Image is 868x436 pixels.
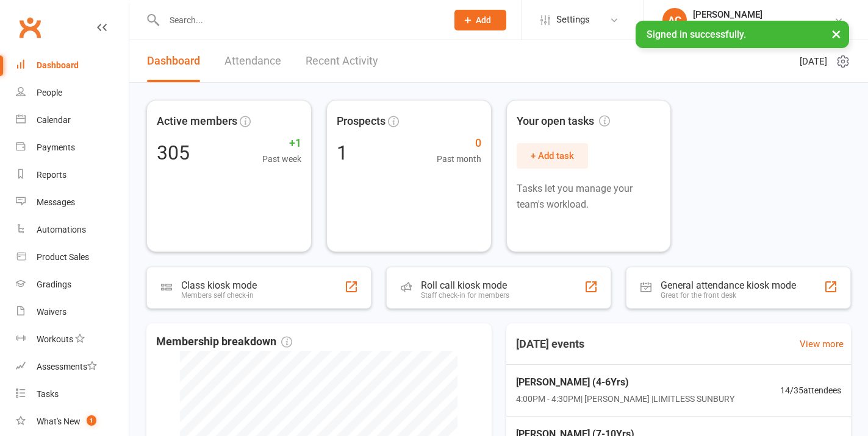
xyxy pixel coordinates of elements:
[156,333,292,351] span: Membership breakdown
[437,135,481,152] span: 0
[37,334,73,344] div: Workouts
[16,52,129,79] a: Dashboard
[37,307,66,317] div: Waivers
[181,280,257,291] div: Class kiosk mode
[16,381,129,408] a: Tasks
[780,384,841,397] span: 14 / 35 attendees
[16,189,129,216] a: Messages
[157,113,237,130] span: Active members
[16,244,129,271] a: Product Sales
[517,181,661,212] p: Tasks let you manage your team's workload.
[16,408,129,435] a: What's New1
[506,333,594,355] h3: [DATE] events
[16,298,129,326] a: Waivers
[337,143,348,163] div: 1
[160,12,439,29] input: Search...
[16,216,129,244] a: Automations
[454,10,506,30] button: Add
[476,15,491,25] span: Add
[37,252,89,262] div: Product Sales
[181,291,257,300] div: Members self check-in
[516,374,734,390] span: [PERSON_NAME] (4-6Yrs)
[15,12,45,43] a: Clubworx
[16,134,129,161] a: Payments
[516,392,734,406] span: 4:00PM - 4:30PM | [PERSON_NAME] | LIMITLESS SUNBURY
[662,8,687,32] div: AC
[37,197,75,207] div: Messages
[337,113,386,130] span: Prospects
[262,152,301,166] span: Past week
[693,9,834,20] div: [PERSON_NAME]
[800,337,844,351] a: View more
[647,29,746,40] span: Signed in successfully.
[37,417,81,426] div: What's New
[37,389,59,399] div: Tasks
[37,88,62,97] div: People
[16,326,129,353] a: Workouts
[825,21,847,47] button: ×
[224,40,281,82] a: Attendance
[157,143,190,163] div: 305
[16,161,129,189] a: Reports
[37,362,97,371] div: Assessments
[517,143,588,169] button: + Add task
[661,291,796,300] div: Great for the front desk
[661,280,796,291] div: General attendance kiosk mode
[800,54,827,69] span: [DATE]
[87,415,96,426] span: 1
[37,280,71,289] div: Gradings
[437,152,481,166] span: Past month
[16,79,129,107] a: People
[37,225,86,234] div: Automations
[37,60,79,70] div: Dashboard
[517,113,610,130] span: Your open tasks
[306,40,378,82] a: Recent Activity
[37,142,75,152] div: Payments
[262,135,301,152] span: +1
[16,353,129,381] a: Assessments
[147,40,200,82] a: Dashboard
[421,280,509,291] div: Roll call kiosk mode
[37,115,71,125] div: Calendar
[16,107,129,134] a: Calendar
[693,20,834,31] div: Limitless Mixed Martial Arts & Fitness
[421,291,509,300] div: Staff check-in for members
[556,6,590,33] span: Settings
[16,271,129,298] a: Gradings
[37,170,66,180] div: Reports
